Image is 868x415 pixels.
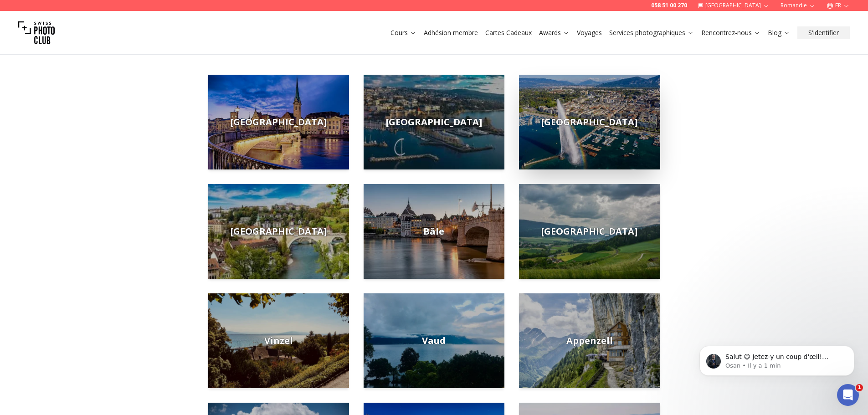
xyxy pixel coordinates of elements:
button: Rencontrez-nous [698,26,764,39]
span: Vinzel [264,334,293,347]
a: Services photographiques [609,28,694,37]
img: lausanne [364,75,504,169]
iframe: Intercom live chat [837,384,859,406]
a: Vinzel [208,293,349,388]
span: 1 [856,384,863,391]
span: Appenzell [566,334,613,347]
a: Appenzell [519,293,660,388]
span: [GEOGRAPHIC_DATA] [231,116,327,128]
img: basel [364,184,504,279]
img: appenzell [519,293,660,388]
a: Cours [390,28,416,37]
button: S'identifier [797,26,850,39]
button: Awards [535,26,573,39]
a: Rencontrez-nous [701,28,760,37]
img: vinzel [208,293,349,388]
button: Services photographiques [606,26,698,39]
span: [GEOGRAPHIC_DATA] [231,225,327,238]
button: Voyages [573,26,606,39]
a: Bâle [364,184,504,279]
a: [GEOGRAPHIC_DATA] [364,75,504,169]
a: Blog [768,28,790,37]
span: [GEOGRAPHIC_DATA] [541,225,637,238]
button: Cours [387,26,420,39]
span: Vaud [422,334,446,347]
a: Adhésion membre [424,28,478,37]
a: 058 51 00 270 [651,2,687,9]
a: Vaud [364,293,504,388]
button: Blog [764,26,794,39]
iframe: Intercom notifications message [686,327,868,390]
img: geneve [519,75,660,169]
a: [GEOGRAPHIC_DATA] [208,75,349,169]
a: Awards [539,28,570,37]
img: vaud [364,293,504,388]
img: neuchatel [519,184,660,279]
a: Voyages [577,28,602,37]
a: [GEOGRAPHIC_DATA] [519,75,660,169]
img: bern [208,184,349,279]
img: Swiss photo club [18,15,55,51]
a: [GEOGRAPHIC_DATA] [519,184,660,279]
a: [GEOGRAPHIC_DATA] [208,184,349,279]
button: Adhésion membre [420,26,482,39]
button: Cartes Cadeaux [482,26,535,39]
img: zurich [208,75,349,169]
span: [GEOGRAPHIC_DATA] [386,116,482,128]
span: [GEOGRAPHIC_DATA] [541,116,637,128]
span: Bâle [423,225,444,238]
a: Cartes Cadeaux [485,28,532,37]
